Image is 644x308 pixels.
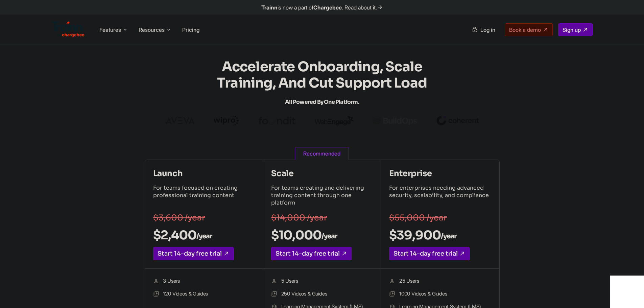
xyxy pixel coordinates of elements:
p: For teams focused on creating professional training content [153,184,255,208]
iframe: Chat Widget [610,276,644,308]
h1: Accelerate Onboarding, Scale Training, and Cut Support Load [200,59,444,110]
a: Pricing [182,26,199,33]
h2: $39,900 [389,228,491,243]
sub: /year [441,232,456,240]
span: Resources [139,26,165,33]
img: wipro logo [214,116,239,126]
a: Sign up [558,23,593,36]
s: $3,600 /year [153,213,205,223]
li: 25 Users [389,277,491,286]
li: 5 Users [271,277,373,286]
h4: Enterprise [389,168,491,179]
p: For enterprises needing advanced security, scalability, and compliance [389,184,491,208]
a: Log in [468,24,499,36]
li: 120 Videos & Guides [153,290,255,299]
li: 250 Videos & Guides [271,290,373,299]
sub: /year [196,232,212,240]
h4: Scale [271,168,373,179]
span: Recommended [295,147,349,160]
span: All Powered by One Platform. [285,98,359,105]
b: Trainn [261,4,278,11]
li: 3 Users [153,277,255,286]
a: Start 14-day free trial [271,247,352,260]
img: webengage logo [315,116,354,125]
span: Log in [480,26,495,33]
h2: $10,000 [271,228,373,243]
span: Sign up [563,26,581,33]
img: foundit logo [258,117,296,125]
img: aveva logo [165,117,195,124]
img: buildops logo [373,117,417,125]
span: Features [99,26,121,33]
img: Trainn Logo [52,21,85,38]
h2: $2,400 [153,228,255,243]
span: Book a demo [509,26,541,33]
img: coherent logo [436,116,479,125]
sub: /year [321,232,337,240]
a: Start 14-day free trial [153,247,234,260]
b: Chargebee [313,4,342,11]
s: $55,000 /year [389,213,447,223]
s: $14,000 /year [271,213,327,223]
a: Start 14-day free trial [389,247,470,260]
h4: Launch [153,168,255,179]
p: For teams creating and delivering training content through one platform [271,184,373,208]
a: Book a demo [505,23,553,36]
li: 1000 Videos & Guides [389,290,491,299]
